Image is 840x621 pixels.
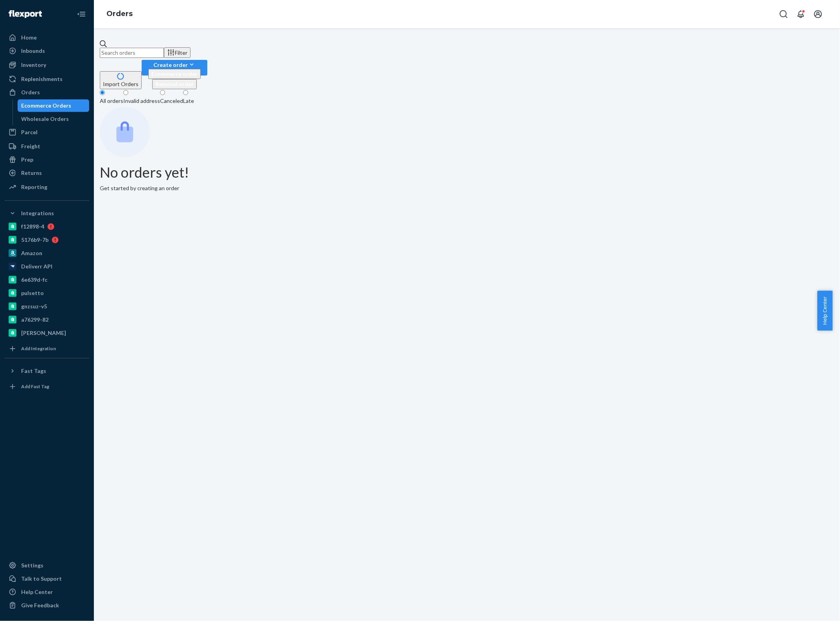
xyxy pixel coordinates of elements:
a: gnzsuz-v5 [5,300,89,313]
input: Canceled [160,90,165,95]
button: Open account menu [810,6,826,22]
div: Late [183,97,194,105]
button: Create orderEcommerce orderRemoval order [142,60,207,76]
button: Integrations [5,207,89,220]
a: Wholesale Orders [18,113,90,125]
a: Ecommerce Orders [18,99,90,112]
a: Parcel [5,126,89,139]
a: Returns [5,167,89,179]
div: Returns [21,169,42,177]
a: Replenishments [5,73,89,85]
div: Canceled [160,97,183,105]
div: pulsetto [21,289,44,297]
a: Orders [106,9,133,18]
div: 5176b9-7b [21,236,49,244]
a: [PERSON_NAME] [5,327,89,339]
input: Invalid address [123,90,128,95]
a: Reporting [5,181,89,193]
div: Integrations [21,209,54,217]
div: Ecommerce Orders [22,102,72,110]
button: Open Search Box [776,6,791,22]
a: Freight [5,140,89,153]
a: 5176b9-7b [5,234,89,246]
div: Inbounds [21,47,45,55]
div: Replenishments [21,75,63,83]
div: Help Center [21,588,53,596]
div: Amazon [21,249,42,257]
div: f12898-4 [21,223,44,230]
div: 6e639d-fc [21,276,47,284]
div: Parcel [21,128,38,136]
a: Talk to Support [5,572,89,585]
a: Prep [5,153,89,166]
button: Filter [164,47,191,58]
a: a76299-82 [5,313,89,326]
div: Deliverr API [21,263,52,270]
div: Settings [21,562,43,569]
h1: No orders yet! [100,165,834,180]
div: Give Feedback [21,601,59,609]
button: Help Center [817,291,833,331]
div: [PERSON_NAME] [21,329,66,337]
div: Filter [167,49,187,57]
div: Create order [148,61,201,69]
div: Talk to Support [21,575,62,583]
div: Freight [21,142,40,150]
div: Reporting [21,183,47,191]
ol: breadcrumbs [100,3,139,25]
div: a76299-82 [21,316,49,324]
button: Open notifications [793,6,809,22]
a: Add Integration [5,342,89,355]
div: Invalid address [123,97,160,105]
button: Ecommerce order [148,69,201,79]
span: Ecommerce order [151,70,198,77]
div: Add Fast Tag [21,383,49,390]
img: Empty list [100,107,150,157]
div: gnzsuz-v5 [21,302,47,310]
input: All orders [100,90,105,95]
a: Deliverr API [5,260,89,273]
a: Orders [5,86,89,99]
a: Home [5,31,89,44]
div: Prep [21,156,33,164]
input: Late [183,90,188,95]
button: Removal order [152,79,197,89]
a: Add Fast Tag [5,380,89,393]
a: Inventory [5,59,89,71]
a: pulsetto [5,287,89,299]
span: Removal order [155,81,194,87]
a: Help Center [5,586,89,598]
img: Flexport logo [9,10,42,18]
a: 6e639d-fc [5,274,89,286]
button: Close Navigation [74,6,89,22]
button: Import Orders [100,71,142,89]
div: Fast Tags [21,367,46,375]
button: Fast Tags [5,365,89,377]
div: Wholesale Orders [22,115,69,123]
a: f12898-4 [5,220,89,233]
div: All orders [100,97,123,105]
a: Inbounds [5,45,89,57]
a: Settings [5,559,89,572]
div: Home [21,34,37,41]
p: Get started by creating an order [100,184,834,192]
div: Add Integration [21,345,56,352]
a: Amazon [5,247,89,259]
div: Orders [21,88,40,96]
div: Inventory [21,61,46,69]
input: Search orders [100,48,164,58]
button: Give Feedback [5,599,89,612]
